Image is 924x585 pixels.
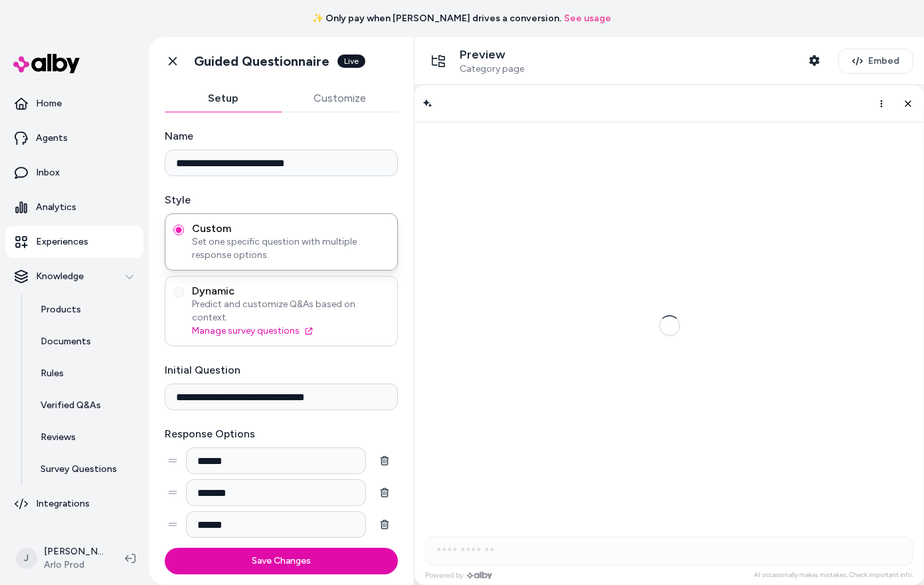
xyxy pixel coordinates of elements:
p: Analytics [36,201,76,214]
a: Integrations [5,488,143,520]
p: Preview [460,47,524,62]
a: Rules [27,358,143,390]
span: Predict and customize Q&As based on context. [192,298,389,324]
a: Inbox [5,157,143,189]
p: Integrations [36,497,90,511]
label: Initial Question [165,362,398,378]
p: Verified Q&As [41,399,101,412]
a: Manage survey questions [192,324,389,338]
p: Rules [41,367,64,380]
button: Knowledge [5,261,143,292]
a: Agents [5,122,143,154]
a: Products [27,294,143,326]
p: Knowledge [36,270,84,283]
button: DynamicPredict and customize Q&As based on context.Manage survey questions [173,287,184,298]
span: Custom [192,222,389,235]
span: Arlo Prod [44,558,104,572]
span: ✨ Only pay when [PERSON_NAME] drives a conversion. [313,12,562,25]
span: Dynamic [192,285,389,298]
button: Customize [282,85,399,112]
label: Style [165,192,398,208]
p: Agents [36,132,68,145]
img: alby Logo [13,54,80,73]
button: CustomSet one specific question with multiple response options. [173,225,184,235]
p: Reviews [41,431,76,444]
button: J[PERSON_NAME]Arlo Prod [8,537,114,580]
a: Reviews [27,421,143,453]
p: Survey Questions [41,463,117,476]
p: Products [41,303,81,316]
label: Name [165,128,398,144]
p: Documents [41,335,91,348]
span: Set one specific question with multiple response options. [192,235,389,262]
a: Home [5,88,143,120]
p: Inbox [36,166,60,179]
p: Experiences [36,235,88,249]
a: Verified Q&As [27,390,143,421]
label: Response Options [165,426,398,442]
p: [PERSON_NAME] [44,545,104,558]
a: See usage [565,12,612,25]
button: Setup [165,85,282,112]
span: Category page [460,63,524,75]
a: Experiences [5,226,143,258]
div: Live [337,55,365,68]
a: Analytics [5,191,143,223]
a: Documents [27,326,143,358]
a: Survey Questions [27,453,143,485]
button: Save Changes [165,548,398,574]
p: Home [36,97,62,110]
button: Embed [838,49,913,74]
span: J [16,548,37,569]
h1: Guided Questionnaire [194,53,329,70]
span: Embed [868,55,899,68]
